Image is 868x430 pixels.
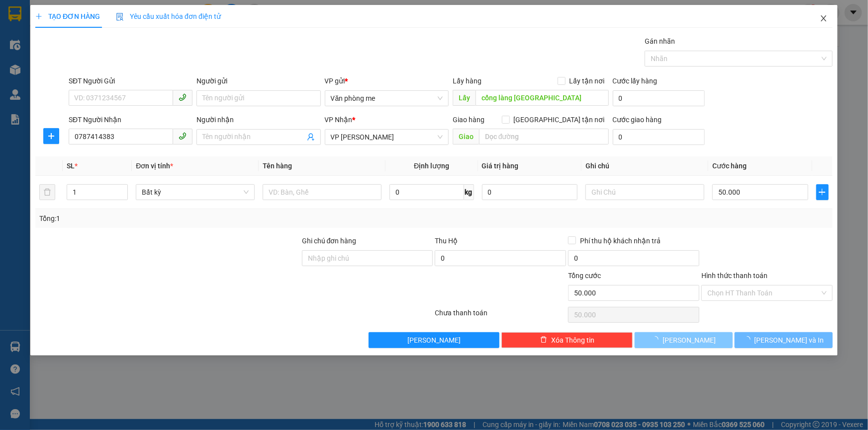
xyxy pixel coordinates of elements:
span: user-add [307,133,315,141]
span: plus [35,13,42,20]
span: Lấy [453,90,476,106]
span: Văn phòng me [331,91,443,106]
span: Lấy hàng [453,77,482,85]
span: Giao [453,129,479,144]
button: Close [810,5,838,33]
span: loading [744,336,755,343]
div: SĐT Người Gửi [69,75,193,86]
button: plus [816,184,829,200]
span: [PERSON_NAME] [407,335,461,346]
div: Chưa thanh toán [434,307,568,325]
input: Cước giao hàng [613,129,705,145]
button: deleteXóa Thông tin [501,332,633,348]
input: Dọc đường [476,90,609,106]
input: 0 [482,184,578,200]
span: SL [67,162,75,170]
label: Hình thức thanh toán [701,272,768,280]
div: Tổng: 1 [39,213,335,224]
label: Gán nhãn [645,37,675,45]
span: kg [464,184,474,200]
label: Ghi chú đơn hàng [302,237,357,245]
input: Ghi Chú [585,184,704,200]
span: Xóa Thông tin [551,335,594,346]
span: [GEOGRAPHIC_DATA] tận nơi [510,114,609,125]
input: VD: Bàn, Ghế [263,184,382,200]
button: [PERSON_NAME] [369,332,500,348]
span: VP Nhận [325,116,353,124]
span: Đơn vị tính [136,162,173,170]
div: Người gửi [196,75,320,86]
span: Tổng cước [568,272,601,280]
input: Dọc đường [479,129,609,144]
span: Bất kỳ [142,185,249,200]
span: Thu Hộ [435,237,458,245]
th: Ghi chú [581,156,708,176]
span: delete [540,336,547,344]
input: Ghi chú đơn hàng [302,250,433,266]
span: Cước hàng [712,162,747,170]
label: Cước lấy hàng [613,77,658,85]
span: Định lượng [414,162,449,170]
span: phone [179,132,187,140]
div: VP gửi [325,75,449,86]
button: plus [43,128,59,144]
span: plus [44,132,59,140]
div: SĐT Người Nhận [69,114,193,125]
span: Giá trị hàng [482,162,519,170]
span: TẠO ĐƠN HÀNG [35,12,100,20]
button: [PERSON_NAME] [635,332,733,348]
button: delete [39,184,55,200]
span: Lấy tận nơi [566,75,609,86]
span: [PERSON_NAME] [663,335,716,346]
button: [PERSON_NAME] và In [735,332,833,348]
span: close [820,14,828,22]
label: Cước giao hàng [613,116,662,124]
span: phone [179,93,187,101]
input: Cước lấy hàng [613,90,705,106]
img: icon [116,13,124,21]
span: Phí thu hộ khách nhận trả [576,235,665,246]
span: Tên hàng [263,162,292,170]
span: loading [652,336,663,343]
span: plus [817,188,828,196]
span: VP Thịnh Liệt [331,130,443,144]
span: Yêu cầu xuất hóa đơn điện tử [116,12,221,20]
span: [PERSON_NAME] và In [755,335,824,346]
span: Giao hàng [453,116,484,124]
div: Người nhận [196,114,320,125]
